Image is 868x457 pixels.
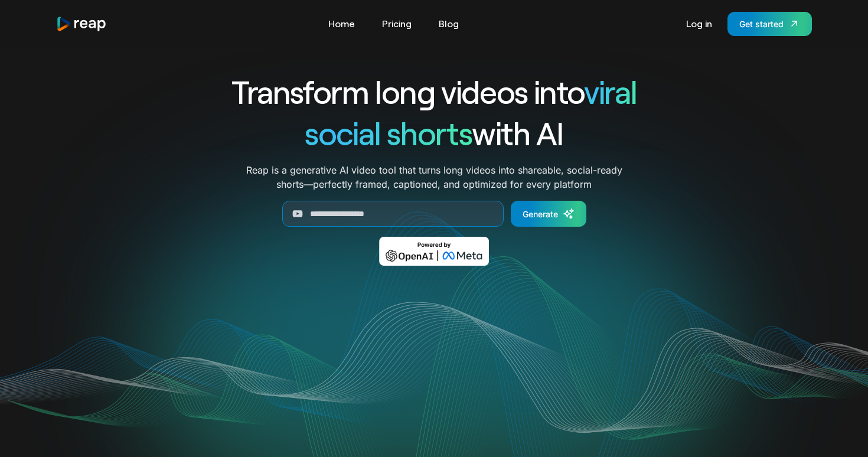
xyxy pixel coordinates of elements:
[523,208,558,220] div: Generate
[727,12,812,36] a: Get started
[188,201,680,227] form: Generate Form
[511,201,586,227] a: Generate
[56,16,107,32] a: home
[56,16,107,32] img: reap logo
[584,72,637,110] span: viral
[246,163,622,191] p: Reap is a generative AI video tool that turns long videos into shareable, social-ready shorts—per...
[188,112,680,154] h1: with AI
[433,14,465,33] a: Blog
[188,71,680,112] h1: Transform long videos into
[379,237,490,266] img: Powered by OpenAI & Meta
[322,14,361,33] a: Home
[680,14,718,33] a: Log in
[305,113,472,152] span: social shorts
[376,14,417,33] a: Pricing
[739,18,784,30] div: Get started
